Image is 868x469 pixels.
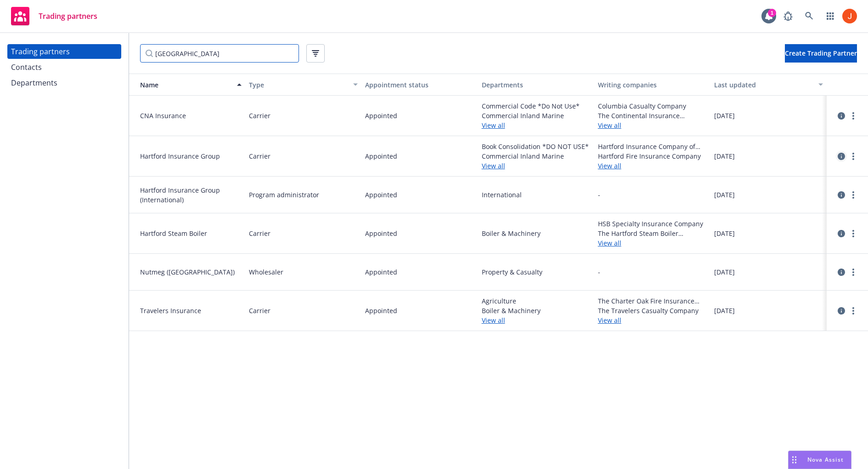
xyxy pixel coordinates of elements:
span: Trading partners [39,12,97,20]
a: View all [482,161,591,171]
a: View all [482,120,591,130]
span: Hartford Steam Boiler [140,229,242,238]
span: Program administrator [249,190,319,200]
img: photo [842,9,857,23]
span: The Hartford Steam Boiler Inspection and Insurance Company [598,229,707,238]
span: Carrier [249,111,271,120]
span: Nutmeg ([GEOGRAPHIC_DATA]) [140,267,242,277]
button: Departments [478,74,594,96]
span: Property & Casualty [482,267,591,277]
span: Carrier [249,229,271,238]
span: Book Consolidation *DO NOT USE* [482,142,591,151]
div: Last updated [714,80,813,90]
span: Carrier [249,151,271,161]
a: Departments [7,75,121,90]
div: Writing companies [598,80,707,90]
a: View all [482,315,591,325]
a: more [848,151,859,162]
span: Agriculture [482,296,591,306]
span: Commercial Inland Marine [482,151,591,161]
span: - [598,190,600,200]
a: View all [598,161,707,171]
span: Columbia Casualty Company [598,101,707,111]
a: circleInformation [836,228,847,239]
span: [DATE] [714,229,735,238]
span: Appointed [365,306,397,315]
span: International [482,190,591,200]
span: Commercial Code *Do Not Use* [482,101,591,111]
input: Filter by keyword... [140,44,299,63]
div: Departments [482,80,591,90]
div: Contacts [11,60,42,74]
span: Travelers Insurance [140,306,242,315]
span: Appointed [365,229,397,238]
a: Switch app [821,7,840,25]
div: Appointment status [365,80,474,90]
span: - [598,267,600,277]
span: The Charter Oak Fire Insurance Company [598,296,707,306]
button: Nova Assist [788,451,851,469]
button: Last updated [710,74,827,96]
button: Appointment status [361,74,478,96]
a: circleInformation [836,305,847,316]
a: more [848,228,859,239]
span: [DATE] [714,267,735,277]
span: Boiler & Machinery [482,229,591,238]
span: CNA Insurance [140,111,242,120]
div: Name [133,80,231,90]
button: Writing companies [594,74,710,96]
a: Contacts [7,60,121,74]
a: Trading partners [7,3,101,29]
span: Commercial Inland Marine [482,111,591,120]
button: Create Trading Partner [785,44,857,63]
span: Wholesaler [249,267,283,277]
a: more [848,305,859,316]
span: The Travelers Casualty Company [598,306,707,315]
a: circleInformation [836,267,847,278]
a: more [848,267,859,278]
span: Hartford Insurance Group [140,151,242,161]
button: Type [245,74,361,96]
a: circleInformation [836,151,847,162]
span: The Continental Insurance Company of [US_STATE] [598,111,707,120]
span: Hartford Insurance Group (International) [140,185,242,205]
a: more [848,110,859,121]
span: Appointed [365,267,397,277]
a: View all [598,238,707,248]
span: Carrier [249,306,271,315]
div: Trading partners [11,44,70,59]
a: View all [598,315,707,325]
a: Trading partners [7,44,121,59]
button: Name [129,74,245,96]
span: [DATE] [714,190,735,200]
a: more [848,189,859,200]
span: [DATE] [714,151,735,161]
span: Appointed [365,111,397,120]
div: Departments [11,75,57,90]
span: HSB Specialty Insurance Company [598,219,707,229]
span: [DATE] [714,306,735,315]
a: circleInformation [836,189,847,200]
span: Hartford Fire Insurance Company [598,151,707,161]
span: Boiler & Machinery [482,306,591,315]
span: [DATE] [714,111,735,120]
a: Report a Bug [779,7,797,25]
a: Search [800,7,818,25]
a: circleInformation [836,110,847,121]
div: 1 [768,9,776,17]
span: Nova Assist [807,456,844,463]
div: Drag to move [789,451,800,469]
span: Appointed [365,151,397,161]
span: Create Trading Partner [785,49,857,57]
a: View all [598,120,707,130]
span: Appointed [365,190,397,200]
div: Type [249,80,348,90]
span: Hartford Insurance Company of [US_STATE] [598,142,707,151]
